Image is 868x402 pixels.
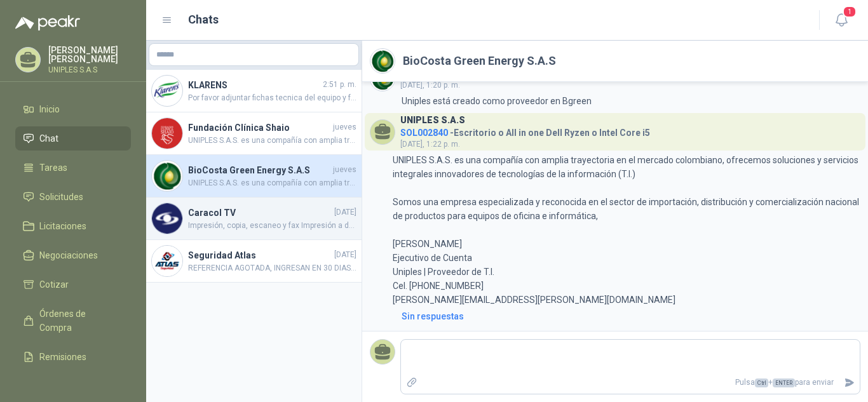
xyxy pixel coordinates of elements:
[323,79,356,91] span: 2:51 p. m.
[333,164,356,176] span: jueves
[188,206,332,220] h4: Caracol TV
[393,153,860,307] p: UNIPLES S.A.S. es una compañía con amplia trayectoria en el mercado colombiano, ofrecemos solucio...
[400,128,448,138] span: SOL002840
[152,118,182,149] img: Company Logo
[15,214,131,238] a: Licitaciones
[15,126,131,151] a: Chat
[423,372,839,394] p: Pulsa + para enviar
[188,135,356,147] span: UNIPLES S.A.S. es una compañía con amplia trayectoria en el mercado colombiano, ofrecemos solucio...
[15,185,131,209] a: Solicitudes
[188,248,332,262] h4: Seguridad Atlas
[15,272,131,297] a: Cotizar
[188,121,330,135] h4: Fundación Clínica Shaio
[152,203,182,234] img: Company Logo
[15,97,131,121] a: Inicio
[188,78,320,92] h4: KLARENS
[15,302,131,340] a: Órdenes de Compra
[370,49,395,73] img: Company Logo
[39,102,60,116] span: Inicio
[402,94,592,108] p: Uniples está creado como proveedor en Bgreen
[48,46,131,64] p: [PERSON_NAME] [PERSON_NAME]
[146,112,362,155] a: Company LogoFundación Clínica ShaiojuevesUNIPLES S.A.S. es una compañía con amplia trayectoria en...
[188,11,219,29] h1: Chats
[15,243,131,267] a: Negociaciones
[146,70,362,112] a: Company LogoKLARENS2:51 p. m.Por favor adjuntar fichas tecnica del equipo y fotos
[188,163,330,177] h4: BioCosta Green Energy S.A.S
[146,155,362,198] a: Company LogoBioCosta Green Energy S.A.SjuevesUNIPLES S.A.S. es una compañía con amplia trayectori...
[333,121,356,133] span: jueves
[830,9,853,32] button: 1
[400,117,465,124] h3: UNIPLES S.A.S
[399,309,860,323] a: Sin respuestas
[334,206,356,218] span: [DATE]
[39,307,119,335] span: Órdenes de Compra
[39,219,86,233] span: Licitaciones
[39,278,69,291] span: Cotizar
[773,379,795,387] span: ENTER
[152,161,182,191] img: Company Logo
[400,140,460,149] span: [DATE], 1:22 p. m.
[334,249,356,261] span: [DATE]
[39,190,83,204] span: Solicitudes
[400,81,460,90] span: [DATE], 1:20 p. m.
[152,76,182,106] img: Company Logo
[15,345,131,369] a: Remisiones
[188,92,356,104] span: Por favor adjuntar fichas tecnica del equipo y fotos
[39,248,98,262] span: Negociaciones
[146,198,362,240] a: Company LogoCaracol TV[DATE]Impresión, copia, escaneo y fax Impresión a doble cara automática Esc...
[39,161,67,175] span: Tareas
[48,66,131,74] p: UNIPLES S.A.S
[15,15,80,30] img: Logo peakr
[152,246,182,276] img: Company Logo
[188,220,356,232] span: Impresión, copia, escaneo y fax Impresión a doble cara automática Escaneo dúplex automático (ADF ...
[188,262,356,274] span: REFERENCIA AGOTADA, INGRESAN EN 30 DIAS APROXIMADAMENTE.
[146,240,362,283] a: Company LogoSeguridad Atlas[DATE]REFERENCIA AGOTADA, INGRESAN EN 30 DIAS APROXIMADAMENTE.
[188,177,356,189] span: UNIPLES S.A.S. es una compañía con amplia trayectoria en el mercado colombiano, ofrecemos solucio...
[755,379,768,387] span: Ctrl
[401,372,423,394] label: Adjuntar archivos
[39,131,58,145] span: Chat
[403,52,556,70] h2: BioCosta Green Energy S.A.S
[402,309,464,323] div: Sin respuestas
[839,372,860,394] button: Enviar
[15,156,131,180] a: Tareas
[39,350,86,364] span: Remisiones
[400,124,650,137] h4: - Escritorio o All in one Dell Ryzen o Intel Core i5
[843,6,857,18] span: 1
